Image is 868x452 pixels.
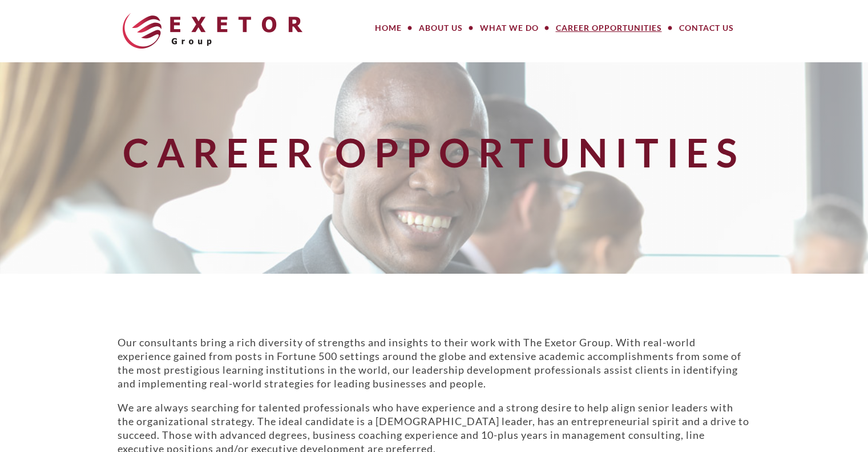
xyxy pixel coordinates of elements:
[118,335,751,390] p: Our consultants bring a rich diversity of strengths and insights to their work with The Exetor Gr...
[410,17,471,39] a: About Us
[471,17,547,39] a: What We Do
[366,17,410,39] a: Home
[123,13,302,49] img: The Exetor Group
[671,17,742,39] a: Contact Us
[547,17,671,39] a: Career Opportunities
[111,131,758,174] h1: Career Opportunities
